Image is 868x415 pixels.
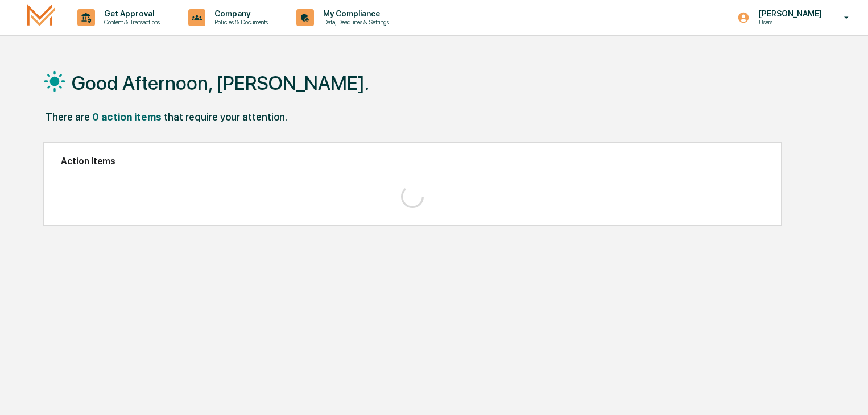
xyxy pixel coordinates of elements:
p: My Compliance [314,9,395,18]
p: Policies & Documents [205,18,274,26]
div: There are [46,111,90,123]
p: Users [750,18,828,26]
p: Get Approval [95,9,166,18]
p: Data, Deadlines & Settings [314,18,395,26]
p: [PERSON_NAME] [750,9,828,18]
h2: Action Items [61,156,764,167]
p: Company [205,9,274,18]
p: Content & Transactions [95,18,166,26]
div: that require your attention. [164,111,287,123]
h1: Good Afternoon, [PERSON_NAME]. [72,72,369,94]
img: logo [27,4,55,31]
div: 0 action items [92,111,162,123]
